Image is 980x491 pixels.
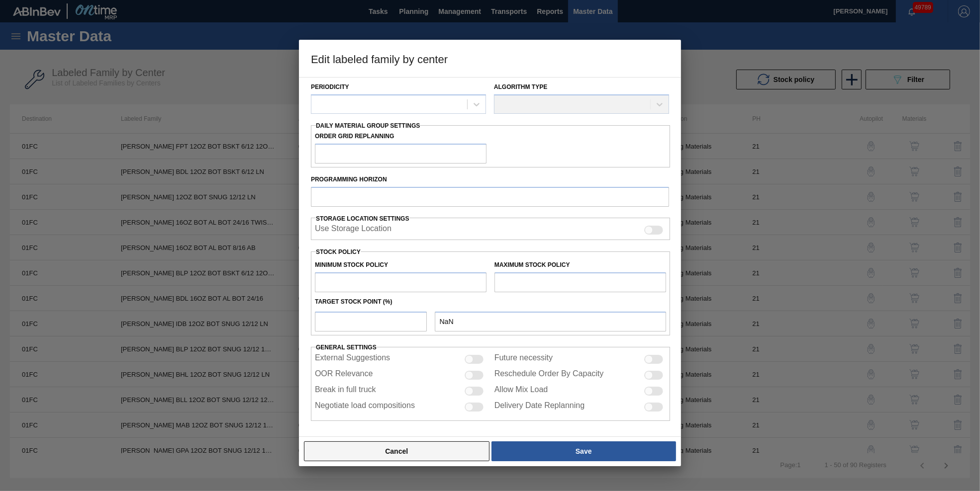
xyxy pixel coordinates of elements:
span: Storage Location Settings [316,215,409,222]
label: Algorithm Type [494,83,547,90]
label: Delivery Date Replanning [494,401,585,413]
span: Daily Material Group Settings [316,122,420,129]
label: External Suggestions [315,353,390,365]
label: Break in full truck [315,385,376,397]
span: General settings [316,344,377,351]
label: OOR Relevance [315,369,373,381]
label: Programming Horizon [311,172,669,187]
label: Target Stock Point (%) [315,298,392,305]
label: Order Grid Replanning [315,129,487,144]
label: Negotiate load compositions [315,401,415,413]
button: Cancel [304,441,490,461]
label: Minimum Stock Policy [315,261,388,268]
label: Future necessity [494,353,553,365]
label: Stock Policy [316,248,361,255]
h3: Edit labeled family by center [299,40,681,78]
label: Allow Mix Load [494,385,548,397]
label: When enabled, the system will display stocks from different storage locations. [315,224,392,236]
label: Periodicity [311,83,349,90]
button: Save [491,441,676,461]
label: Maximum Stock Policy [494,261,570,268]
label: Reschedule Order By Capacity [494,369,604,381]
